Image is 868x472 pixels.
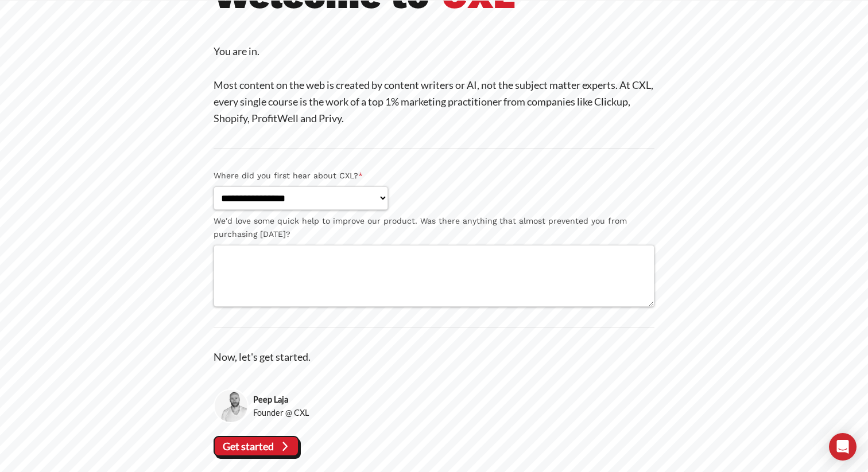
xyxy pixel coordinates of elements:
label: We'd love some quick help to improve our product. Was there anything that almost prevented you fr... [214,214,654,241]
p: You are in. Most content on the web is created by content writers or AI, not the subject matter e... [214,43,654,127]
span: Founder @ CXL [253,406,309,419]
vaadin-button: Get started [214,436,299,457]
img: Peep Laja, Founder @ CXL [214,389,249,424]
div: Open Intercom Messenger [829,433,857,461]
label: Where did you first hear about CXL? [214,169,654,182]
strong: Peep Laja [253,393,309,406]
p: Now, let's get started. [214,349,654,365]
